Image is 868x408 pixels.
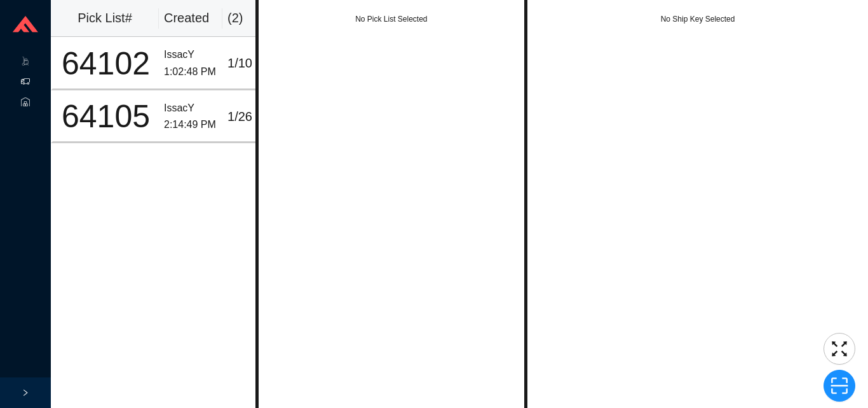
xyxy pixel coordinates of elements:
div: IssacY [164,46,217,64]
div: 64102 [58,48,154,80]
div: No Pick List Selected [259,13,525,25]
span: right [22,389,29,397]
span: fullscreen [824,339,855,358]
button: fullscreen [824,333,855,365]
div: 2:14:49 PM [164,116,217,134]
div: 1 / 10 [227,53,266,74]
div: 1 / 26 [227,106,266,127]
span: scan [824,376,855,395]
div: ( 2 ) [227,8,268,29]
div: 1:02:48 PM [164,64,217,81]
div: 64105 [58,101,154,132]
div: No Ship Key Selected [527,13,868,25]
div: IssacY [164,100,217,117]
button: scan [824,370,855,402]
